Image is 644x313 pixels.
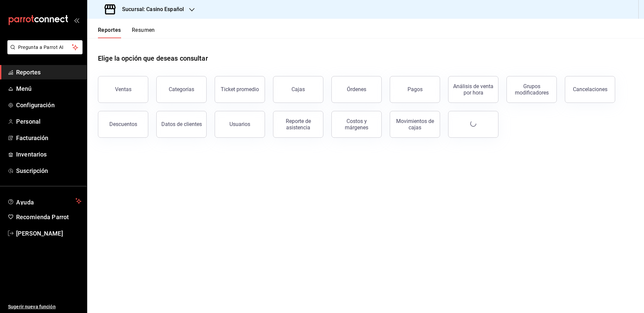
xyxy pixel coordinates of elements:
div: Ticket promedio [221,86,259,92]
button: Ventas [98,76,148,103]
div: navigation tabs [98,27,155,38]
div: Datos de clientes [161,121,202,127]
a: Pregunta a Parrot AI [5,49,83,56]
span: Sugerir nueva función [8,303,82,310]
span: Suscripción [16,166,82,175]
span: Recomienda Parrot [16,212,82,222]
button: Ticket promedio [215,76,265,103]
div: Descuentos [109,121,137,127]
div: Ventas [115,86,131,92]
span: Personal [16,117,82,126]
span: Ayuda [16,197,73,205]
button: Reportes [98,27,121,38]
button: Pagos [390,76,440,103]
button: Datos de clientes [156,111,207,138]
button: Categorías [156,76,207,103]
div: Análisis de venta por hora [452,83,494,96]
button: Cancelaciones [565,76,615,103]
div: Grupos modificadores [511,83,552,96]
span: Reportes [16,68,82,77]
div: Cancelaciones [573,86,607,92]
button: Usuarios [215,111,265,138]
button: Grupos modificadores [506,76,557,103]
div: Costos y márgenes [336,118,377,131]
div: Cajas [291,86,305,92]
button: Análisis de venta por hora [448,76,498,103]
div: Categorías [169,86,194,92]
div: Reporte de asistencia [277,118,319,131]
span: Configuración [16,101,82,110]
button: Órdenes [331,76,382,103]
div: Usuarios [229,121,250,127]
button: Descuentos [98,111,148,138]
button: Resumen [132,27,155,38]
button: Reporte de asistencia [273,111,323,138]
button: open_drawer_menu [74,17,79,23]
div: Pagos [408,86,423,92]
h1: Elige la opción que deseas consultar [98,53,208,63]
button: Movimientos de cajas [390,111,440,138]
span: Menú [16,84,82,93]
span: Facturación [16,133,82,142]
span: Pregunta a Parrot AI [18,44,72,51]
div: Movimientos de cajas [394,118,436,131]
button: Cajas [273,76,323,103]
h3: Sucursal: Casino Español [117,5,184,13]
button: Costos y márgenes [331,111,382,138]
button: Pregunta a Parrot AI [7,40,83,54]
div: Órdenes [347,86,366,92]
span: [PERSON_NAME] [16,229,82,238]
span: Inventarios [16,150,82,159]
